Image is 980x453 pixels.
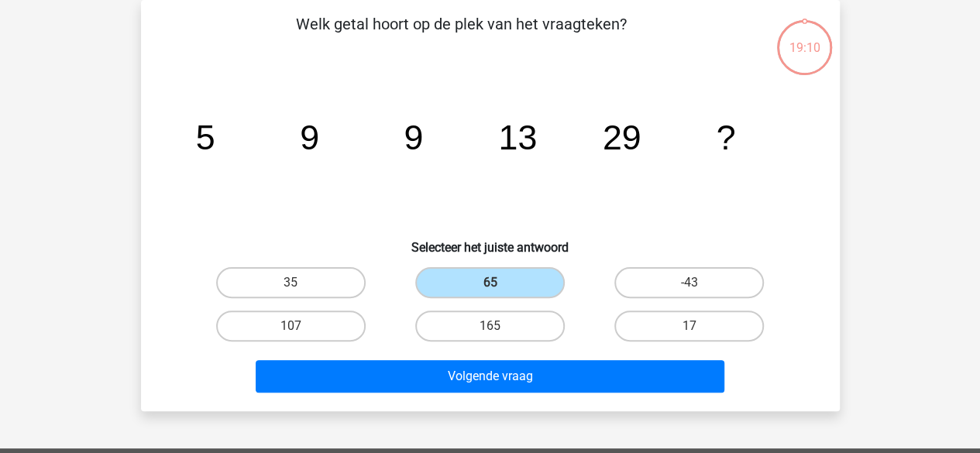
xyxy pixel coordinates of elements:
[415,311,565,341] label: 165
[602,118,641,156] tspan: 29
[498,118,537,156] tspan: 13
[166,12,757,59] p: Welk getal hoort op de plek van het vraagteken?
[614,311,764,341] label: 17
[300,118,319,156] tspan: 9
[614,267,764,298] label: -43
[716,118,735,156] tspan: ?
[195,118,215,156] tspan: 5
[166,228,815,255] h6: Selecteer het juiste antwoord
[775,19,834,57] div: 19:10
[415,267,565,298] label: 65
[216,311,366,341] label: 107
[216,267,366,298] label: 35
[404,118,423,156] tspan: 9
[256,360,724,393] button: Volgende vraag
